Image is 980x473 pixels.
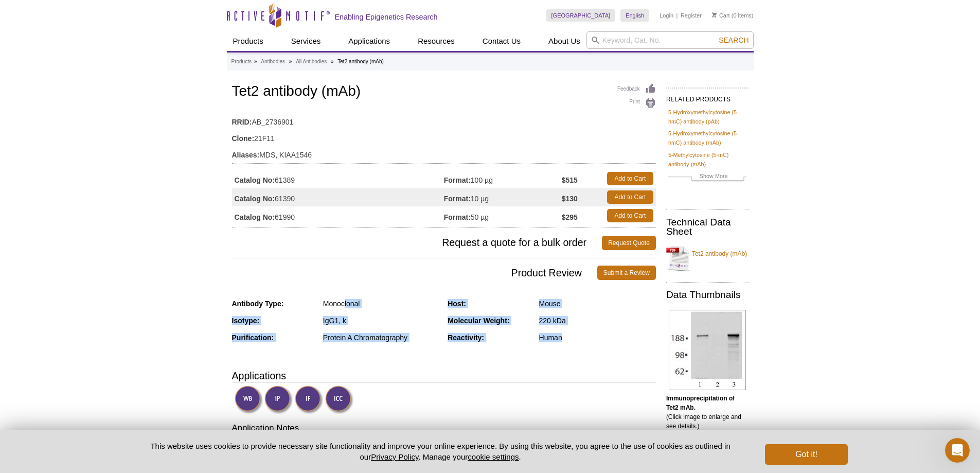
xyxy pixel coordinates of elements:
a: Login [660,12,673,19]
div: 220 kDa [539,316,656,325]
a: Applications [342,31,396,51]
a: Add to Cart [607,209,653,222]
li: » [331,59,334,64]
strong: Antibody Type: [232,300,284,308]
li: | [676,9,678,22]
strong: Aliases: [232,150,260,160]
img: Tet2 antibody (mAb) tested by immunoprecipitation. [669,310,746,390]
div: Protein A Chromatography [323,333,440,342]
span: Product Review [232,266,597,280]
a: Contact Us [476,31,527,51]
h2: Data Thumbnails [666,290,749,300]
a: About Us [542,31,586,51]
h2: Technical Data Sheet [666,218,749,236]
strong: Catalog No: [235,176,275,185]
a: [GEOGRAPHIC_DATA] [546,9,616,22]
strong: Molecular Weight: [448,317,509,325]
a: Feedback [617,83,656,95]
div: Mouse [539,299,656,308]
td: 10 µg [444,188,562,206]
div: IgG1, k [323,316,440,325]
a: Register [681,12,702,19]
strong: Catalog No: [235,194,275,203]
a: Show More [668,171,746,183]
a: Antibodies [261,57,285,66]
h3: Applications [232,368,656,383]
strong: Clone: [232,134,255,143]
td: 61390 [232,188,444,206]
a: Services [285,31,327,51]
strong: $295 [562,213,578,222]
a: Request Quote [602,236,656,250]
a: Submit a Review [597,266,656,280]
a: Add to Cart [607,172,653,185]
a: Products [227,31,270,51]
li: » [254,59,257,64]
h1: Tet2 antibody (mAb) [232,83,656,101]
a: Cart [712,12,730,19]
td: 61389 [232,169,444,188]
span: Request a quote for a bulk order [232,236,602,250]
img: Immunoprecipitation Validated [264,386,293,414]
img: Your Cart [712,12,717,17]
a: Privacy Policy [371,452,418,461]
div: Monoclonal [323,299,440,308]
li: » [289,59,292,64]
img: Western Blot Validated [235,386,263,414]
h2: RELATED PRODUCTS [666,87,749,106]
img: Immunofluorescence Validated [295,386,323,414]
strong: Catalog No: [235,213,275,222]
a: 5-Methylcytosine (5-mC) antibody (mAb) [668,150,746,169]
div: Human [539,333,656,342]
b: Immunoprecipitation of Tet2 mAb. [666,395,735,411]
td: AB_2736901 [232,111,656,128]
strong: Purification: [232,334,274,342]
strong: Host: [448,300,466,308]
td: MDS, KIAA1546 [232,144,656,161]
td: 50 µg [444,206,562,225]
a: Resources [412,31,461,51]
li: Tet2 antibody (mAb) [337,59,384,64]
a: Print [617,97,656,109]
a: English [620,9,649,22]
iframe: Intercom live chat [945,438,970,463]
a: 5-Hydroxymethylcytosine (5-hmC) antibody (pAb) [668,108,746,126]
td: 100 µg [444,169,562,188]
li: (0 items) [712,9,754,22]
img: Immunocytochemistry Validated [325,386,353,414]
a: All Antibodies [296,57,327,66]
a: Products [231,57,252,66]
strong: Format: [444,194,471,203]
strong: Format: [444,176,471,185]
a: Tet2 antibody (mAb) [666,243,749,274]
strong: RRID: [232,117,252,127]
button: Search [716,36,752,45]
h3: Application Notes [232,422,656,436]
strong: Format: [444,213,471,222]
span: Search [719,36,749,44]
input: Keyword, Cat. No. [586,31,754,49]
strong: $515 [562,176,578,185]
td: 21F11 [232,128,656,144]
button: cookie settings [468,452,519,461]
strong: Isotype: [232,317,260,325]
strong: $130 [562,194,578,203]
a: Add to Cart [607,190,653,204]
td: 61990 [232,206,444,225]
button: Got it! [765,444,847,465]
a: 5-Hydroxymethylcytosine (5-hmC) antibody (mAb) [668,129,746,147]
p: This website uses cookies to provide necessary site functionality and improve your online experie... [133,441,749,462]
h2: Enabling Epigenetics Research [335,12,438,22]
p: (Click image to enlarge and see details.) [666,394,749,431]
strong: Reactivity: [448,334,484,342]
